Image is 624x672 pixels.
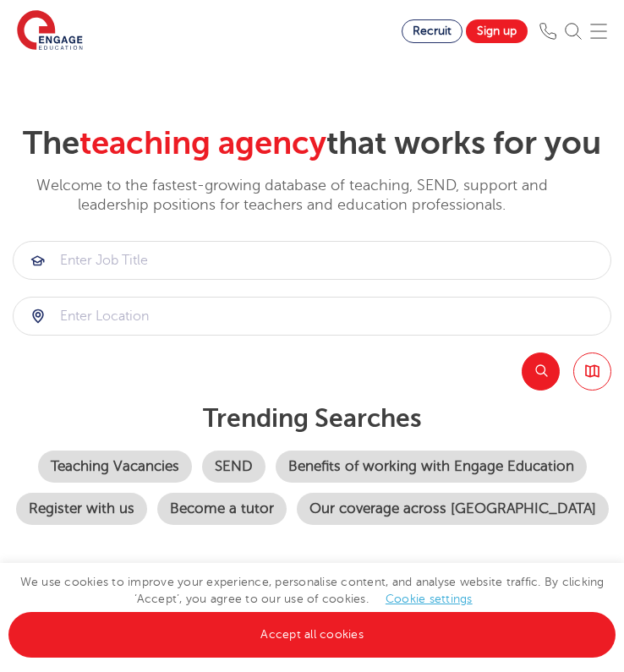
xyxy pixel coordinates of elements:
a: Register with us [16,493,147,525]
p: Welcome to the fastest-growing database of teaching, SEND, support and leadership positions for t... [13,176,571,216]
span: teaching agency [79,125,326,161]
a: SEND [202,451,265,483]
a: Our coverage across [GEOGRAPHIC_DATA] [297,493,609,525]
a: Benefits of working with Engage Education [276,451,587,483]
a: Teaching Vacancies [38,451,192,483]
p: Trending searches [13,403,611,434]
h2: The that works for you [13,124,611,163]
span: We use cookies to improve your experience, personalise content, and analyse website traffic. By c... [8,576,616,641]
div: Submit [13,297,611,336]
div: Submit [13,241,611,280]
img: Phone [539,23,556,40]
img: Engage Education [17,10,83,52]
input: Submit [14,242,610,279]
a: Cookie settings [386,593,473,605]
img: Search [565,23,582,40]
img: Mobile Menu [590,23,607,40]
a: Accept all cookies [8,612,616,658]
a: Sign up [466,19,528,43]
button: Search [522,352,560,391]
span: Recruit [413,25,452,37]
a: Recruit [402,19,463,43]
a: Become a tutor [157,493,287,525]
input: Submit [14,298,610,335]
